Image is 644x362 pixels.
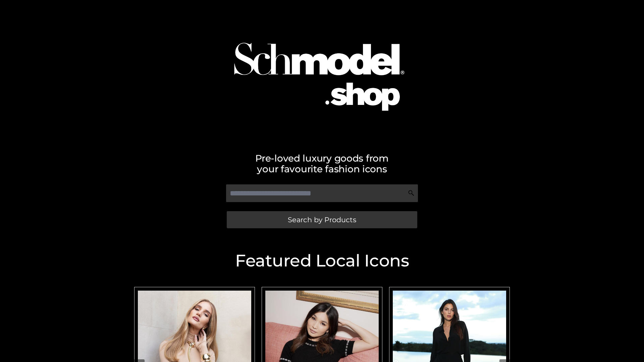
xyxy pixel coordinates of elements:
img: Search Icon [408,190,415,196]
a: Search by Products [227,211,417,228]
h2: Featured Local Icons​ [131,252,513,269]
h2: Pre-loved luxury goods from your favourite fashion icons [131,153,513,174]
span: Search by Products [288,216,356,223]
